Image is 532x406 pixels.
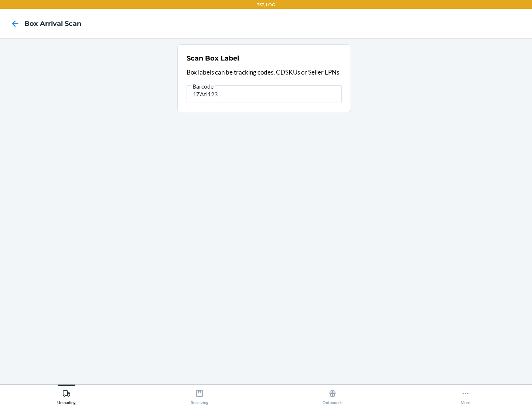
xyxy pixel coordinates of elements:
[191,83,215,90] span: Barcode
[187,85,342,103] input: Barcode
[461,386,470,405] div: More
[266,385,399,405] button: Outbounds
[257,1,275,8] p: TST_LOG
[191,386,208,405] div: Receiving
[187,68,342,77] p: Box labels can be tracking codes, CDSKUs or Seller LPNs
[399,385,532,405] button: More
[187,54,239,63] h2: Scan Box Label
[133,385,266,405] button: Receiving
[323,386,342,405] div: Outbounds
[24,19,81,28] h4: Box Arrival Scan
[57,386,76,405] div: Unloading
